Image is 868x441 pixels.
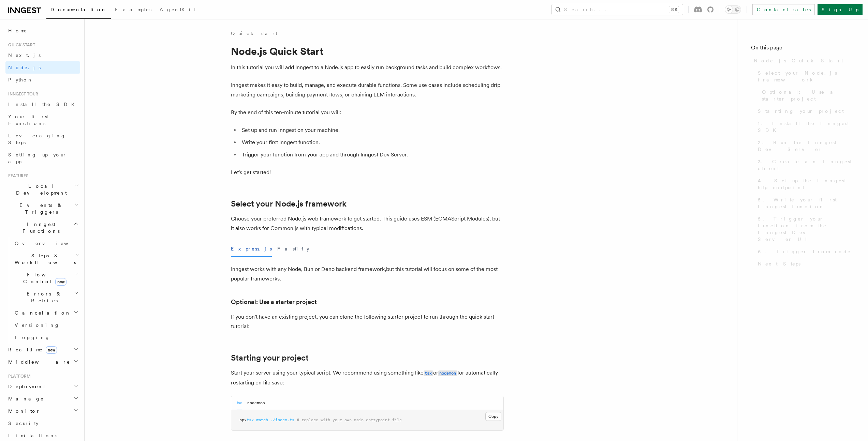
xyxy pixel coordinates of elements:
a: Next.js [5,49,80,61]
span: Logging [15,335,50,340]
button: Search...⌘K [552,4,683,15]
span: Features [5,173,28,179]
a: Optional: Use a starter project [759,86,854,105]
a: Python [5,74,80,86]
button: Fastify [277,241,309,257]
button: nodemon [247,396,265,410]
a: Security [5,417,80,429]
span: npx [239,417,247,422]
button: Events & Triggers [5,199,80,218]
span: new [46,346,57,354]
span: Errors & Retries [12,290,74,304]
p: Inngest makes it easy to build, manage, and execute durable functions. Some use cases include sch... [231,80,504,100]
div: Inngest Functions [5,237,80,344]
span: AgentKit [160,7,196,12]
a: 6. Trigger from code [755,245,854,258]
span: ./index.ts [270,417,294,422]
span: Manage [5,395,44,402]
span: Middleware [5,359,70,365]
span: Cancellation [12,309,71,316]
span: Home [8,27,27,34]
span: Your first Functions [8,114,49,126]
button: Manage [5,393,80,405]
span: Install the SDK [8,102,79,107]
a: Logging [12,331,80,344]
span: Node.js [8,65,41,70]
p: Let's get started! [231,168,504,177]
span: Examples [115,7,151,12]
p: Choose your preferred Node.js web framework to get started. This guide uses ESM (ECMAScript Modul... [231,214,504,233]
a: Setting up your app [5,149,80,168]
a: Versioning [12,319,80,331]
span: Setting up your app [8,152,67,164]
button: Toggle dark mode [725,5,741,14]
span: Events & Triggers [5,202,74,215]
span: Security [8,421,39,426]
span: Python [8,77,33,82]
a: 1. Install the Inngest SDK [755,117,854,136]
code: tsx [424,370,433,376]
a: Examples [111,2,156,18]
a: 4. Set up the Inngest http endpoint [755,174,854,194]
span: tsx [247,417,254,422]
span: Next Steps [758,260,800,267]
span: 3. Create an Inngest client [758,158,854,172]
a: Overview [12,237,80,249]
a: 5. Trigger your function from the Inngest Dev Server UI [755,213,854,245]
span: Select your Node.js framework [758,70,854,83]
p: In this tutorial you will add Inngest to a Node.js app to easily run background tasks and build c... [231,63,504,72]
p: If you don't have an existing project, you can clone the following starter project to run through... [231,312,504,331]
span: 4. Set up the Inngest http endpoint [758,177,854,191]
span: Steps & Workflows [12,252,76,266]
h1: Node.js Quick Start [231,45,504,57]
a: Node.js Quick Start [751,55,854,67]
span: Realtime [5,346,57,353]
li: Write your first Inngest function. [240,138,504,147]
a: 3. Create an Inngest client [755,155,854,174]
span: Versioning [15,322,60,328]
span: 2. Run the Inngest Dev Server [758,139,854,153]
span: Optional: Use a starter project [762,89,854,102]
p: By the end of this ten-minute tutorial you will: [231,108,504,117]
a: Select your Node.js framework [755,67,854,86]
span: Flow Control [12,271,75,285]
a: Select your Node.js framework [231,199,347,209]
span: Node.js Quick Start [754,57,843,64]
a: Your first Functions [5,110,80,130]
span: Platform [5,374,31,379]
a: Contact sales [752,4,815,15]
a: Documentation [46,2,111,19]
a: Home [5,25,80,37]
span: # replace with your own main entrypoint file [297,417,402,422]
button: Realtimenew [5,344,80,356]
p: Inngest works with any Node, Bun or Deno backend framework,but this tutorial will focus on some o... [231,264,504,284]
a: 5. Write your first Inngest function [755,194,854,213]
span: Limitations [8,433,57,438]
button: Deployment [5,380,80,393]
a: Starting your project [755,105,854,117]
button: Errors & Retries [12,288,80,307]
span: Starting your project [758,108,844,115]
span: Quick start [5,42,35,48]
button: Cancellation [12,307,80,319]
button: Middleware [5,356,80,368]
a: 2. Run the Inngest Dev Server [755,136,854,155]
a: nodemon [438,369,457,376]
span: Inngest tour [5,91,38,97]
a: Starting your project [231,353,309,363]
a: AgentKit [156,2,200,18]
a: Quick start [231,30,277,37]
span: Inngest Functions [5,221,74,234]
button: Local Development [5,180,80,199]
button: Monitor [5,405,80,417]
span: new [55,278,67,286]
a: Leveraging Steps [5,130,80,149]
span: Deployment [5,383,45,390]
a: Install the SDK [5,98,80,110]
span: Next.js [8,52,41,58]
span: 1. Install the Inngest SDK [758,120,854,134]
button: Express.js [231,241,272,257]
a: tsx [424,369,433,376]
span: watch [256,417,268,422]
span: 6. Trigger from code [758,248,851,255]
